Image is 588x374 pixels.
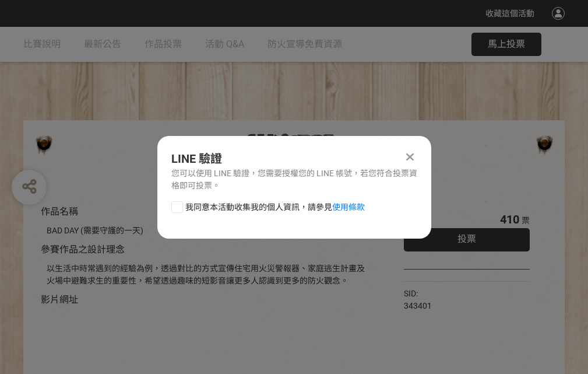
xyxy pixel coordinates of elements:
span: 作品投票 [145,39,182,50]
div: 您可以使用 LINE 驗證，您需要授權您的 LINE 帳號，若您符合投票資格即可投票。 [171,167,417,192]
a: 防火宣導免費資源 [267,27,342,62]
span: SID: 343401 [404,289,432,310]
span: 投票 [457,233,476,244]
button: 馬上投票 [471,33,541,56]
span: 活動 Q&A [205,39,244,50]
span: 410 [500,212,519,226]
a: 比賽說明 [23,27,61,62]
a: 最新公告 [84,27,121,62]
span: 我同意本活動收集我的個人資訊，請參見 [185,201,365,214]
iframe: Facebook Share [435,288,493,299]
span: 影片網址 [41,294,78,305]
span: 作品名稱 [41,206,78,217]
span: 最新公告 [84,39,121,50]
a: 使用條款 [332,202,365,212]
span: 防火宣導免費資源 [267,39,342,50]
a: 作品投票 [145,27,182,62]
span: 馬上投票 [488,39,525,50]
div: 以生活中時常遇到的經驗為例，透過對比的方式宣傳住宅用火災警報器、家庭逃生計畫及火場中避難求生的重要性，希望透過趣味的短影音讓更多人認識到更多的防火觀念。 [47,263,369,287]
div: BAD DAY (需要守護的一天) [47,225,369,237]
span: 參賽作品之設計理念 [41,244,125,255]
span: 比賽說明 [23,39,61,50]
div: LINE 驗證 [171,150,417,167]
span: 票 [522,216,530,225]
a: 活動 Q&A [205,27,244,62]
span: 收藏這個活動 [485,9,534,18]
